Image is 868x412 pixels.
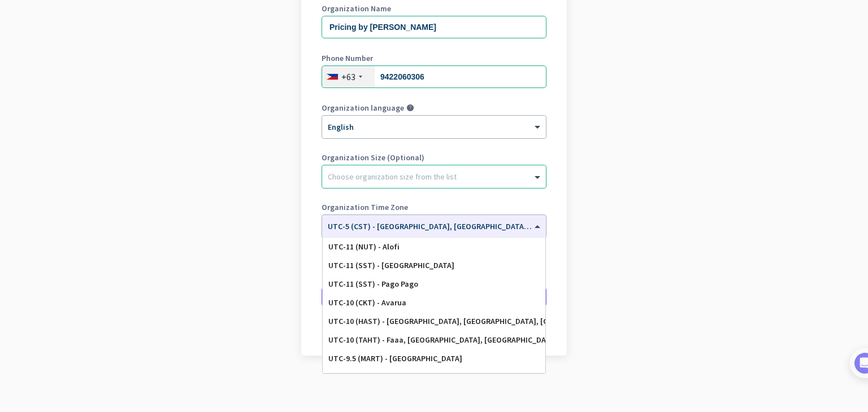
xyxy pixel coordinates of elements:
div: UTC-11 (SST) - [GEOGRAPHIC_DATA] [328,261,540,270]
div: UTC-10 (CKT) - Avarua [328,298,540,308]
label: Organization Name [322,5,546,12]
div: UTC-11 (SST) - Pago Pago [328,279,540,289]
div: UTC-10 (TAHT) - Faaa, [GEOGRAPHIC_DATA], [GEOGRAPHIC_DATA] [328,335,540,345]
input: What is the name of your organization? [322,16,546,38]
div: Options List [323,238,545,373]
input: 2 3234 5678 [322,65,546,88]
label: Organization Size (Optional) [322,154,546,161]
div: UTC-9.5 (MART) - [GEOGRAPHIC_DATA] [328,354,540,363]
div: Go back [322,327,546,335]
label: Organization Time Zone [322,203,546,211]
div: UTC-9 (GAMT) - [GEOGRAPHIC_DATA] [328,372,540,382]
div: UTC-11 (NUT) - Alofi [328,242,540,252]
label: Phone Number [322,54,546,62]
div: UTC-10 (HAST) - [GEOGRAPHIC_DATA], [GEOGRAPHIC_DATA], [GEOGRAPHIC_DATA], [GEOGRAPHIC_DATA] [328,317,540,326]
label: Organization language [322,104,404,112]
i: help [406,104,414,112]
button: Create Organization [322,287,546,307]
div: +63 [341,71,355,82]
